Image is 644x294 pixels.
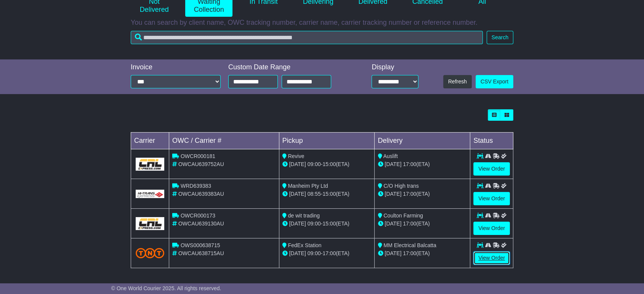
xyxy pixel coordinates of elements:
[473,222,510,235] a: View Order
[375,133,470,149] td: Delivery
[322,250,336,256] span: 17:00
[403,191,416,197] span: 17:00
[322,191,336,197] span: 15:00
[289,250,306,256] span: [DATE]
[111,285,221,291] span: © One World Courier 2025. All rights reserved.
[470,133,513,149] td: Status
[181,213,215,219] span: OWCR000173
[178,161,224,167] span: OWCAU639752AU
[282,190,372,198] div: - (ETA)
[228,63,351,72] div: Custom Date Range
[372,63,418,72] div: Display
[378,190,467,198] div: (ETA)
[384,191,401,197] span: [DATE]
[288,242,322,248] span: FedEx Station
[136,190,164,198] img: GetCarrierServiceLogo
[136,158,164,171] img: GetCarrierServiceLogo
[131,19,513,27] p: You can search by client name, OWC tracking number, carrier name, carrier tracking number or refe...
[473,162,510,176] a: View Order
[308,220,321,227] span: 09:00
[308,161,321,167] span: 09:00
[136,248,164,258] img: TNT_Domestic.png
[403,250,416,256] span: 17:00
[178,191,224,197] span: OWCAU639383AU
[308,250,321,256] span: 09:00
[383,213,423,219] span: Coulton Farming
[473,192,510,205] a: View Order
[289,191,306,197] span: [DATE]
[383,242,436,248] span: MM Electrical Balcatta
[378,220,467,228] div: (ETA)
[178,220,224,227] span: OWCAU639130AU
[308,191,321,197] span: 08:55
[282,160,372,168] div: - (ETA)
[473,251,510,265] a: View Order
[131,133,169,149] td: Carrier
[288,153,304,159] span: Revive
[443,75,472,88] button: Refresh
[383,153,398,159] span: Auslift
[279,133,375,149] td: Pickup
[282,249,372,257] div: - (ETA)
[384,250,401,256] span: [DATE]
[378,160,467,168] div: (ETA)
[378,249,467,257] div: (ETA)
[322,161,336,167] span: 15:00
[322,220,336,227] span: 15:00
[383,183,419,189] span: C/O High trans
[487,31,513,44] button: Search
[169,133,279,149] td: OWC / Carrier #
[384,161,401,167] span: [DATE]
[136,217,164,230] img: GetCarrierServiceLogo
[288,213,320,219] span: de wit trading
[476,75,513,88] a: CSV Export
[403,161,416,167] span: 17:00
[289,220,306,227] span: [DATE]
[181,242,220,248] span: OWS000638715
[403,220,416,227] span: 17:00
[181,153,215,159] span: OWCR000181
[384,220,401,227] span: [DATE]
[178,250,224,256] span: OWCAU638715AU
[131,63,221,72] div: Invoice
[289,161,306,167] span: [DATE]
[288,183,328,189] span: Manheim Pty Ltd
[181,183,211,189] span: WRD639383
[282,220,372,228] div: - (ETA)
